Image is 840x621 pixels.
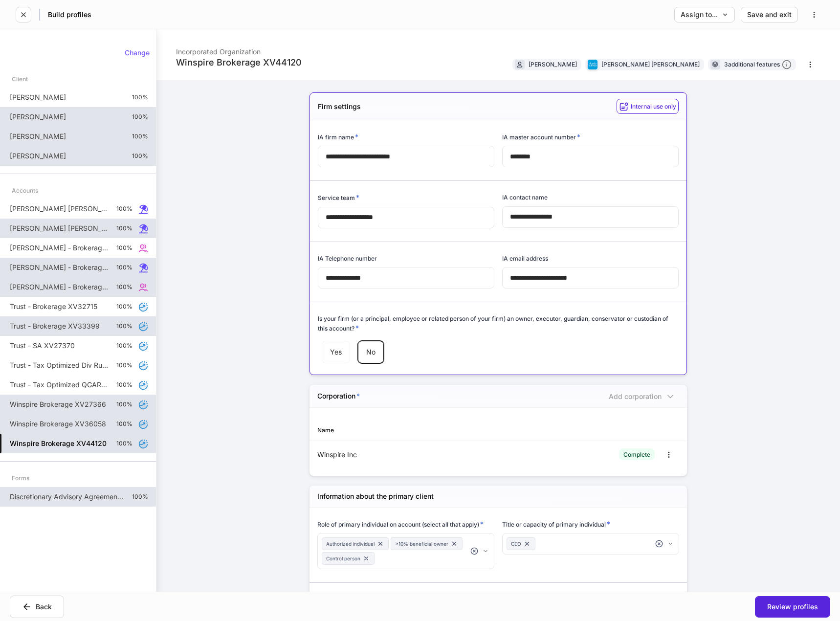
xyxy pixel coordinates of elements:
p: Trust - SA XV27370 [10,341,75,351]
p: [PERSON_NAME] - Brokerage XV48871 [10,263,109,272]
h6: Title or capacity of primary individual [502,519,610,529]
div: Back [22,602,52,612]
button: Review profiles [755,596,830,618]
p: 100% [116,283,133,291]
p: [PERSON_NAME] [10,92,66,102]
button: Assign to... [674,7,735,22]
p: [PERSON_NAME] [10,132,66,141]
h5: Winspire Brokerage XV44120 [10,439,107,448]
h5: Firm settings [318,102,361,111]
p: 100% [116,420,133,428]
p: 100% [116,440,133,447]
p: Trust - Brokerage XV32715 [10,302,97,311]
p: 100% [116,322,133,330]
div: Winspire Inc [317,450,498,460]
button: Save and exit [741,7,798,22]
div: Assign to... [681,11,729,18]
p: [PERSON_NAME] - Brokerage XV48873 [10,243,109,253]
img: charles-schwab-BFYFdbvS.png [588,60,597,69]
p: Trust - Brokerage XV33399 [10,321,100,331]
div: [PERSON_NAME] [529,60,577,69]
p: 100% [116,400,133,408]
h6: IA firm name [318,132,358,142]
span: Authorized individual [326,540,375,548]
span: CEO [511,540,521,548]
p: 100% [132,493,148,501]
p: [PERSON_NAME] [10,112,66,122]
p: 100% [116,303,133,310]
p: 100% [116,244,133,252]
p: Discretionary Advisory Agreement: Client Wrap Fee [10,492,124,502]
p: 100% [132,113,148,121]
h5: Build profiles [48,10,91,20]
h5: Corporation [317,391,360,401]
p: Winspire Brokerage XV27366 [10,399,106,409]
div: Client [12,70,28,88]
h6: Role of primary individual on account (select all that apply) [317,519,484,529]
div: 3 additional features [724,60,792,70]
div: Accounts [12,182,38,199]
p: 100% [132,93,148,101]
p: 100% [116,205,133,213]
div: Change [125,49,150,56]
h6: Is your firm (or a principal, employee or related person of your firm) an owner, executor, guardi... [318,314,679,333]
div: A maximum of 1 is allowed for this form. [605,391,679,401]
p: [PERSON_NAME] [PERSON_NAME] XV46275 [10,204,109,214]
h6: IA master account number [502,132,580,142]
div: Incorporated Organization [176,41,302,57]
div: Save and exit [747,11,792,18]
span: ≥10% beneficial owner [395,540,448,548]
p: Trust - Tax Optimized Div Ruler XV31279 [10,360,109,370]
button: Change [118,45,156,61]
h6: Service team [318,193,359,202]
div: Name [317,425,498,435]
p: 100% [116,264,133,271]
p: 100% [116,361,133,369]
p: Winspire Brokerage XV36058 [10,419,106,429]
p: 100% [116,381,133,389]
div: [PERSON_NAME] [PERSON_NAME] [601,60,700,69]
div: Complete [623,450,650,459]
p: [PERSON_NAME] - Brokerage XV48675 [10,282,109,292]
h6: Internal use only [631,102,676,111]
div: Review profiles [767,603,818,610]
h6: IA Telephone number [318,254,377,263]
div: Winspire Brokerage XV44120 [176,57,302,68]
h5: Information about the primary client [317,491,434,501]
p: Trust - Tax Optimized QGARP XV31278 [10,380,109,390]
p: 100% [116,224,133,232]
h6: IA contact name [502,193,548,202]
p: 100% [116,342,133,350]
button: Back [10,596,64,618]
p: 100% [132,133,148,140]
div: Forms [12,469,29,487]
span: Control person [326,554,360,562]
h6: IA email address [502,254,548,263]
p: 100% [132,152,148,160]
p: [PERSON_NAME] [10,151,66,161]
p: [PERSON_NAME] [PERSON_NAME] - Brokerage XV33138 [10,223,109,233]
